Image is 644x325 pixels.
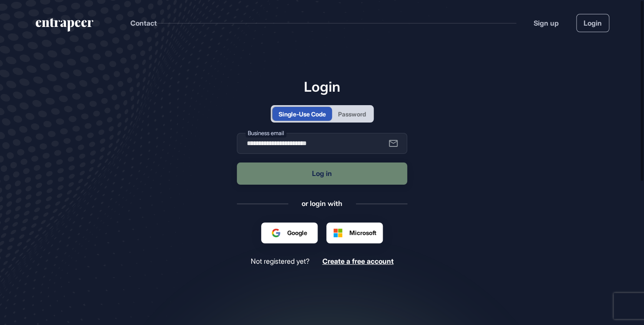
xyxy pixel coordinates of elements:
span: Microsoft [349,228,376,237]
button: Contact [130,17,157,29]
label: Business email [246,129,286,138]
span: Not registered yet? [251,257,309,265]
div: or login with [302,199,342,208]
h1: Login [237,78,407,95]
button: Log in [237,162,407,185]
a: Create a free account [322,257,394,265]
a: entrapeer-logo [35,18,94,35]
a: Login [576,14,609,32]
div: Password [338,109,366,119]
a: Sign up [534,18,559,28]
div: Single-Use Code [279,109,326,119]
